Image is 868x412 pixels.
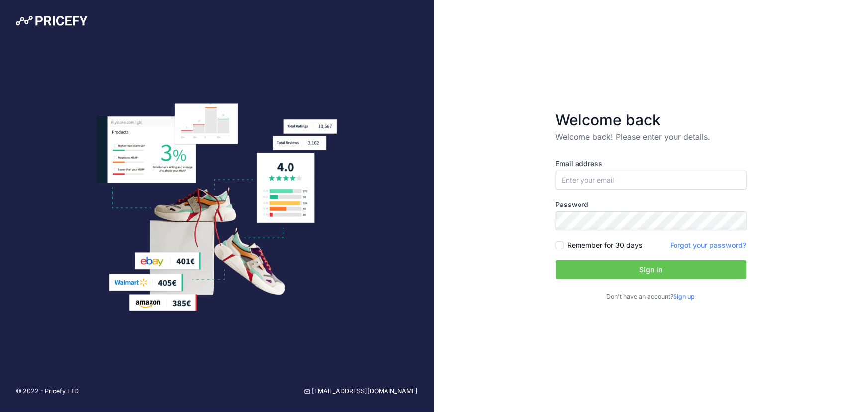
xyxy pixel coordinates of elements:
[304,387,418,396] a: [EMAIL_ADDRESS][DOMAIN_NAME]
[556,111,747,129] h3: Welcome back
[556,260,747,279] button: Sign in
[16,16,88,26] img: Pricefy
[568,240,643,250] label: Remember for 30 days
[556,159,747,169] label: Email address
[16,387,79,396] p: © 2022 - Pricefy LTD
[556,131,747,143] p: Welcome back! Please enter your details.
[556,292,747,302] p: Don't have an account?
[556,200,747,209] label: Password
[671,241,747,249] a: Forgot your password?
[674,293,695,300] a: Sign up
[556,171,747,190] input: Enter your email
